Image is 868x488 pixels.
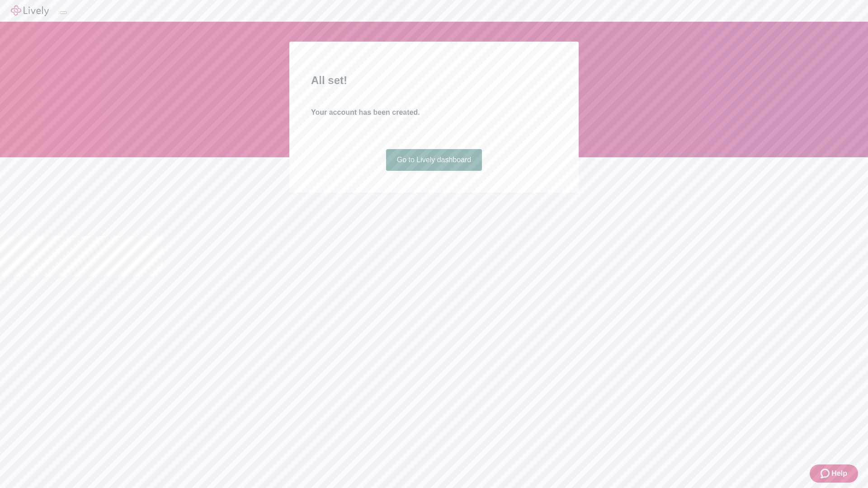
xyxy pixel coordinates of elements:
[831,468,847,479] span: Help
[311,72,557,89] h2: All set!
[810,465,858,483] button: Zendesk support iconHelp
[60,11,67,14] button: Log out
[821,468,831,479] svg: Zendesk support icon
[311,107,557,118] h4: Your account has been created.
[11,5,49,16] img: Lively
[386,149,482,171] a: Go to Lively dashboard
